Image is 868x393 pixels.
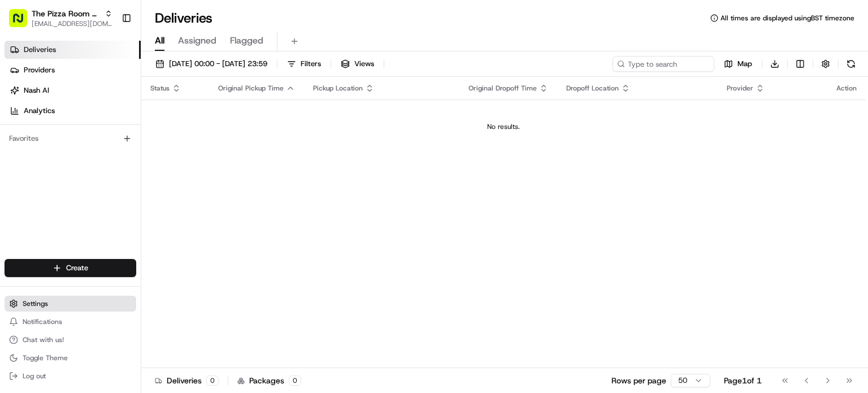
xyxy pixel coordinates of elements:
[230,34,263,47] span: Flagged
[719,56,757,72] button: Map
[7,217,91,237] a: 📗Knowledge Base
[5,314,136,330] button: Notifications
[51,119,155,128] div: We're available if you need us!
[23,299,48,308] span: Settings
[96,223,105,232] div: 💻
[192,111,206,124] button: Start new chat
[146,122,861,131] div: No results.
[5,368,136,384] button: Log out
[100,175,123,184] span: [DATE]
[11,45,206,63] p: Welcome 👋
[155,34,164,47] span: All
[237,375,301,386] div: Packages
[5,259,136,277] button: Create
[5,296,136,312] button: Settings
[5,102,141,120] a: Analytics
[24,45,56,55] span: Deliveries
[5,129,136,148] div: Favorites
[468,84,537,93] span: Original Dropoff Time
[727,84,753,93] span: Provider
[301,59,321,69] span: Filters
[282,56,326,72] button: Filters
[107,222,181,233] span: API Documentation
[35,175,92,184] span: [PERSON_NAME]
[354,59,374,69] span: Views
[5,41,141,59] a: Deliveries
[29,72,186,84] input: Clear
[32,19,112,28] button: [EMAIL_ADDRESS][DOMAIN_NAME]
[613,56,714,72] input: Type to search
[218,84,284,93] span: Original Pickup Time
[23,353,68,362] span: Toggle Theme
[611,375,666,386] p: Rows per page
[150,84,170,93] span: Status
[24,106,55,116] span: Analytics
[5,350,136,366] button: Toggle Theme
[66,263,88,273] span: Create
[175,144,206,158] button: See all
[843,56,859,72] button: Refresh
[737,59,752,69] span: Map
[150,56,272,72] button: [DATE] 00:00 - [DATE] 23:59
[178,34,216,47] span: Assigned
[32,8,100,19] button: The Pizza Room - Poplar
[206,375,219,386] div: 0
[91,217,186,237] a: 💻API Documentation
[5,81,141,100] a: Nash AI
[5,332,136,348] button: Chat with us!
[5,61,141,79] a: Providers
[721,14,854,23] span: All times are displayed using BST timezone
[23,222,86,233] span: Knowledge Base
[24,85,49,96] span: Nash AI
[23,335,64,344] span: Chat with us!
[313,84,363,93] span: Pickup Location
[11,223,20,232] div: 📗
[24,107,44,128] img: 8571987876998_91fb9ceb93ad5c398215_72.jpg
[51,107,185,119] div: Start new chat
[11,164,29,182] img: Luca A.
[155,9,212,27] h1: Deliveries
[23,372,46,381] span: Log out
[155,375,219,386] div: Deliveries
[836,84,857,93] div: Action
[11,11,34,33] img: Nash
[566,84,619,93] span: Dropoff Location
[5,5,117,32] button: The Pizza Room - Poplar[EMAIL_ADDRESS][DOMAIN_NAME]
[24,65,55,75] span: Providers
[289,375,301,386] div: 0
[11,146,72,156] div: Past conversations
[724,375,762,386] div: Page 1 of 1
[112,249,137,258] span: Pylon
[11,107,32,128] img: 1736555255976-a54dd68f-1ca7-489b-9aae-adbdc363a1c4
[80,249,137,258] a: Powered byPylon
[336,56,379,72] button: Views
[23,317,62,326] span: Notifications
[169,59,267,69] span: [DATE] 00:00 - [DATE] 23:59
[94,175,98,184] span: •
